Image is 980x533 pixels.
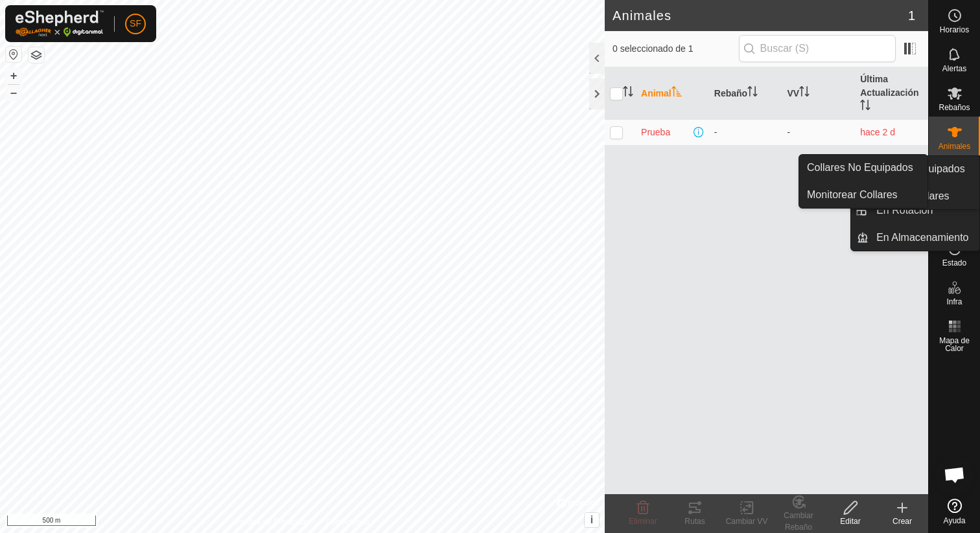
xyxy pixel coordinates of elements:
button: – [6,85,21,100]
input: Buscar (S) [739,35,896,62]
h2: Animales [612,8,908,23]
li: En Rotación [851,198,979,223]
a: En Rotación [869,198,979,223]
span: i [590,514,593,525]
span: SF [130,17,141,30]
button: + [6,68,21,84]
div: Rutas [669,516,721,527]
li: En Almacenamiento [851,225,979,251]
div: Cambiar VV [721,516,773,527]
app-display-virtual-paddock-transition: - [787,127,791,137]
img: Logo Gallagher [16,10,104,37]
span: Collares No Equipados [807,160,913,176]
span: Prueba [641,126,670,139]
p-sorticon: Activar para ordenar [860,102,870,112]
th: VV [782,67,856,120]
span: Infra [946,298,962,306]
div: Crear [876,516,928,527]
th: Animal [636,67,709,120]
button: i [585,513,599,527]
span: Monitorear Collares [807,187,898,203]
button: Restablecer Mapa [6,47,21,62]
a: Ayuda [929,493,980,530]
span: 0 seleccionado de 1 [612,42,739,56]
div: Editar [824,516,876,527]
div: - [714,126,777,139]
span: En Almacenamiento [876,230,968,245]
p-sorticon: Activar para ordenar [671,88,682,98]
span: Estado [942,259,966,267]
span: Alertas [942,65,966,73]
span: 1 [908,6,915,25]
span: 5 oct 2025, 19:49 [860,127,895,137]
span: Eliminar [629,517,657,526]
span: Animales [939,142,970,150]
button: Capas del Mapa [29,47,44,63]
span: Mapa de Calor [932,337,977,352]
th: Rebaño [709,67,782,120]
th: Última Actualización [855,67,928,120]
a: Contáctenos [326,516,369,528]
p-sorticon: Activar para ordenar [747,88,758,98]
p-sorticon: Activar para ordenar [623,88,633,98]
a: Política de Privacidad [235,516,310,528]
div: Open chat [935,455,974,494]
p-sorticon: Activar para ordenar [799,88,810,98]
span: Ayuda [944,517,966,525]
span: Horarios [940,26,969,34]
a: Monitorear Collares [799,182,927,208]
a: Collares No Equipados [799,155,927,181]
div: Cambiar Rebaño [773,510,824,533]
a: En Almacenamiento [869,225,979,251]
span: Rebaños [939,104,970,111]
span: En Rotación [876,203,933,218]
